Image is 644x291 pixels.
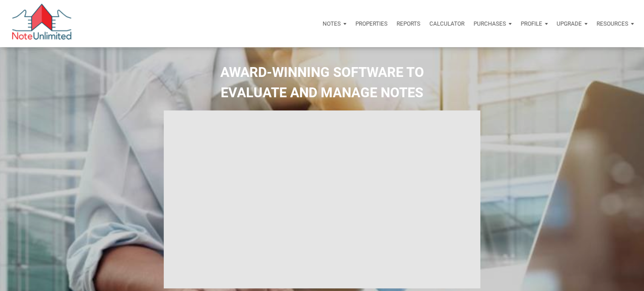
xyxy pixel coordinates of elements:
[6,62,638,103] h2: AWARD-WINNING SOFTWARE TO EVALUATE AND MANAGE NOTES
[318,12,351,35] button: Notes
[592,12,638,35] button: Resources
[397,20,420,27] p: Reports
[556,20,582,27] p: Upgrade
[521,20,542,27] p: Profile
[516,12,552,35] button: Profile
[469,12,516,35] button: Purchases
[425,12,469,35] a: Calculator
[164,110,480,288] iframe: NoteUnlimited
[351,12,392,35] a: Properties
[323,20,341,27] p: Notes
[473,20,506,27] p: Purchases
[392,12,425,35] button: Reports
[552,12,592,35] button: Upgrade
[429,20,464,27] p: Calculator
[596,20,628,27] p: Resources
[355,20,387,27] p: Properties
